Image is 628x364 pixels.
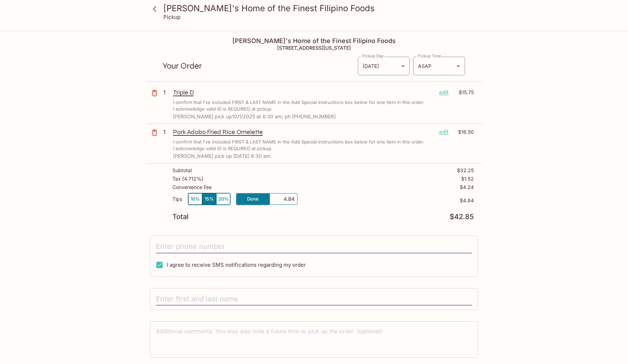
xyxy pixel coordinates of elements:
p: 1 [163,128,170,136]
p: [PERSON_NAME] pick up [DATE] 8:30 am. [173,153,474,159]
p: Tax ( 4.712% ) [172,176,203,182]
p: $4.24 [460,184,474,190]
p: Tips [172,196,182,202]
p: I acknowledge valid ID is REQUIRED at pickup. [173,106,273,112]
h3: [PERSON_NAME]'s Home of the Finest Filipino Foods [163,3,477,14]
h4: [PERSON_NAME]'s Home of the Finest Filipino Foods [146,37,482,45]
button: 10% [188,193,202,205]
p: $15.75 [453,89,474,96]
p: Pickup [163,14,180,20]
button: 20% [216,193,230,205]
input: Enter phone number [156,240,472,253]
span: I agree to receive SMS notifications regarding my order [167,261,306,268]
input: Enter first and last name [156,293,472,306]
p: $1.52 [461,176,474,182]
p: I confirm that I've included FIRST & LAST NAME in the Add Special Instructions box below for one ... [173,139,424,145]
p: I acknowledge valid ID is REQUIRED at pickup. [173,145,273,152]
p: edit [439,89,449,96]
h5: [STREET_ADDRESS][US_STATE] [146,45,482,51]
label: Pickup Day [362,53,383,59]
p: $16.50 [453,128,474,136]
p: $4.84 [298,198,474,203]
p: 1 [163,89,170,96]
div: [DATE] [358,57,410,75]
p: $32.25 [457,168,474,173]
button: Done [236,193,269,205]
p: Your Order [163,63,357,69]
p: Convenience Fee [172,184,212,190]
p: Total [172,213,189,220]
p: Triple D [173,89,434,96]
p: Pork Adobo Fried Rice Omelette [173,128,434,136]
p: I confirm that I've included FIRST & LAST NAME in the Add Special Instructions box below for one ... [173,99,424,106]
p: $42.85 [450,213,474,220]
p: [PERSON_NAME] pick up10/1/2025 at 8:30 am; ph [PHONE_NUMBER] [173,114,474,119]
div: ASAP [413,57,465,75]
p: edit [439,128,449,136]
label: Pickup Time [418,53,441,59]
button: 15% [202,193,216,205]
p: Subtotal [172,168,192,173]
